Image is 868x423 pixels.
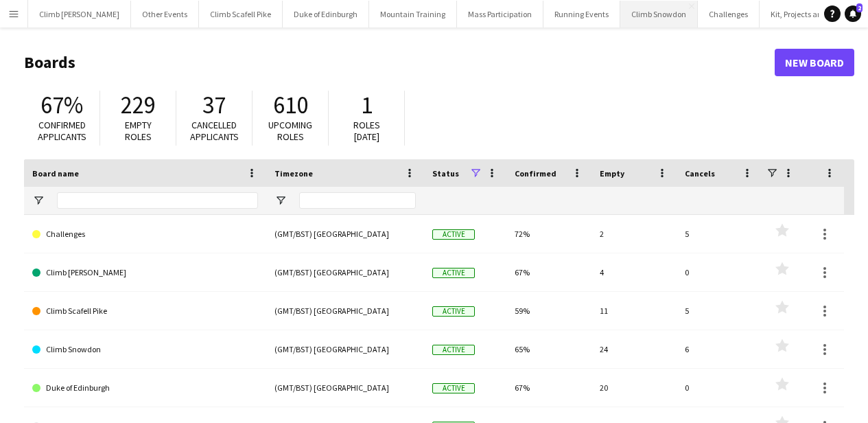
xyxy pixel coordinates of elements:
button: Running Events [543,1,620,27]
span: Confirmed applicants [38,119,86,143]
div: 72% [506,215,591,253]
a: New Board [775,49,854,76]
span: 2 [856,3,863,12]
div: 11 [591,292,677,330]
div: 2 [591,215,677,253]
button: Open Filter Menu [32,194,45,207]
div: 67% [506,253,591,291]
a: 2 [845,5,861,22]
div: 67% [506,369,591,407]
div: 5 [677,215,762,253]
button: Other Events [131,1,199,27]
input: Timezone Filter Input [299,192,416,209]
div: (GMT/BST) [GEOGRAPHIC_DATA] [266,215,424,253]
span: Active [432,229,475,240]
span: Active [432,383,475,393]
a: Climb [PERSON_NAME] [32,253,258,292]
a: Duke of Edinburgh [32,369,258,407]
div: 4 [591,253,677,291]
span: Roles [DATE] [353,119,380,143]
span: Timezone [274,168,313,179]
div: 0 [677,253,762,291]
span: 67% [40,90,83,120]
span: Board name [32,168,79,179]
span: Confirmed [515,168,556,179]
div: (GMT/BST) [GEOGRAPHIC_DATA] [266,330,424,368]
button: Climb Scafell Pike [199,1,283,27]
span: 229 [121,90,156,120]
button: Kit, Projects and Office [760,1,861,27]
span: Cancels [685,168,715,179]
button: Climb [PERSON_NAME] [28,1,131,27]
h1: Boards [24,52,775,73]
span: 610 [273,90,308,120]
span: 37 [202,90,226,120]
a: Climb Scafell Pike [32,292,258,330]
div: 24 [591,330,677,368]
div: 5 [677,292,762,330]
div: 65% [506,330,591,368]
button: Open Filter Menu [274,194,287,207]
button: Mountain Training [369,1,457,27]
span: Empty [600,168,624,179]
span: Active [432,268,475,278]
button: Climb Snowdon [620,1,698,27]
input: Board name Filter Input [57,192,258,209]
a: Challenges [32,215,258,253]
div: (GMT/BST) [GEOGRAPHIC_DATA] [266,292,424,330]
span: 1 [361,90,373,120]
div: 0 [677,369,762,407]
button: Mass Participation [457,1,543,27]
div: 6 [677,330,762,368]
div: 20 [591,369,677,407]
span: Empty roles [125,119,152,143]
div: 59% [506,292,591,330]
div: (GMT/BST) [GEOGRAPHIC_DATA] [266,369,424,407]
div: (GMT/BST) [GEOGRAPHIC_DATA] [266,253,424,291]
span: Upcoming roles [268,119,312,143]
button: Challenges [698,1,760,27]
a: Climb Snowdon [32,330,258,369]
span: Status [432,168,459,179]
button: Duke of Edinburgh [283,1,369,27]
span: Active [432,306,475,317]
span: Cancelled applicants [190,119,239,143]
span: Active [432,345,475,355]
